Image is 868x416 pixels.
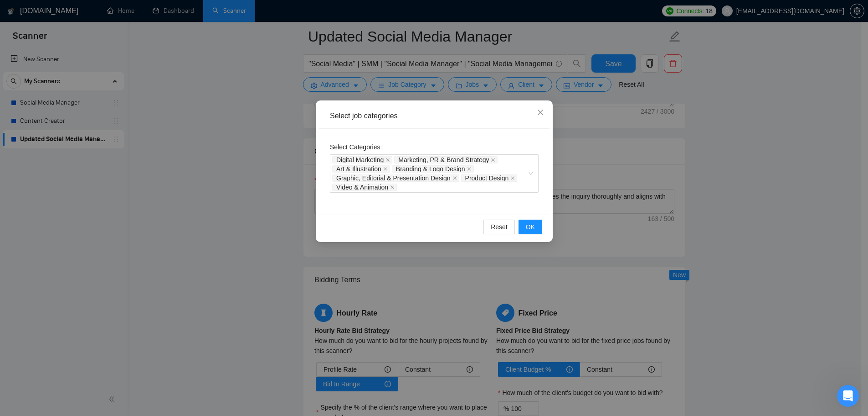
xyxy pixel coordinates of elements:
span: Product Design [465,175,508,181]
span: Reset [491,222,508,232]
button: Close [528,100,553,125]
span: Video & Animation [336,184,388,190]
span: close [452,176,457,180]
button: Reset [483,220,515,234]
span: Product Design [461,174,517,182]
span: Digital Marketing [332,156,392,163]
span: close [510,176,515,180]
span: Digital Marketing [336,157,384,163]
span: Branding & Logo Design [391,165,473,173]
span: Art & Illustration [336,166,381,172]
span: Branding & Logo Design [395,166,465,172]
span: close [537,109,544,116]
span: close [385,158,390,162]
span: Art & Illustration [332,165,390,173]
span: Marketing, PR & Brand Strategy [398,157,489,163]
span: Graphic, Editorial & Presentation Design [332,174,459,182]
span: Video & Animation [332,184,397,191]
span: OK [525,222,534,232]
button: OK [518,220,542,234]
span: close [491,158,495,162]
span: close [390,185,395,190]
span: Marketing, PR & Brand Strategy [394,156,498,163]
iframe: Intercom live chat [837,385,859,407]
span: Graphic, Editorial & Presentation Design [336,175,451,181]
div: Select job categories [330,111,539,121]
span: close [383,167,387,171]
span: close [467,167,471,171]
label: Select Categories [330,140,386,154]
